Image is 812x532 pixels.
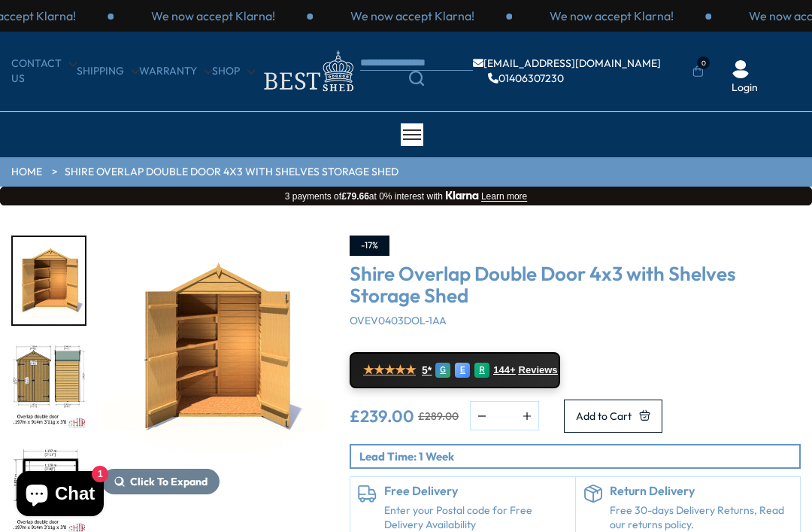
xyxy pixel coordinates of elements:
div: -17% [350,236,389,256]
img: logo [255,47,360,96]
a: Search [360,71,473,86]
a: ★★★★★ 5* G E R 144+ Reviews [350,352,560,388]
img: Overlap4x3DoubleDoormft_0929de9f-4c3e-498e-a644-d2db901831af_200x200.jpg [13,342,85,430]
a: 0 [692,64,704,79]
span: Click To Expand [130,475,208,488]
div: 3 / 3 [512,8,711,24]
span: OVEV0403DOL-1AA [350,314,447,327]
img: User Icon [732,60,750,78]
a: Shire Overlap Double Door 4x3 with Shelves Storage Shed [65,165,398,180]
span: Add to Cart [576,411,632,421]
a: Shipping [77,64,139,79]
button: Add to Cart [564,400,662,433]
h3: Shire Overlap Double Door 4x3 with Shelves Storage Shed [350,263,801,306]
img: Shire Overlap Double Door 4x3 with Shelves Storage Shed - Best Shed [101,236,327,461]
del: £289.00 [418,411,459,421]
h6: Free Delivery [384,485,568,498]
a: Login [732,81,758,96]
span: 0 [697,56,710,69]
div: 2 / 11 [11,341,86,431]
a: CONTACT US [11,56,77,86]
div: 2 / 3 [313,8,512,24]
span: Reviews [519,364,558,376]
div: R [474,363,489,378]
ins: £239.00 [350,408,414,424]
p: We now accept Klarna! [151,8,275,24]
a: HOME [11,165,42,180]
a: [EMAIL_ADDRESS][DOMAIN_NAME] [473,58,661,68]
button: Click To Expand [101,469,220,494]
div: G [435,363,450,378]
a: Warranty [139,64,212,79]
span: ★★★★★ [363,363,416,377]
h6: Return Delivery [610,485,793,498]
p: We now accept Klarna! [350,8,474,24]
inbox-online-store-chat: Shopify online store chat [12,471,108,520]
p: Lead Time: 1 Week [359,448,799,464]
a: 01406307230 [488,73,564,84]
div: 1 / 11 [11,236,86,326]
img: Overlap4x3DoubleDoor000SHELVES_1d8ad9cd-0362-4006-b6ea-296377cdc37a_200x200.jpg [13,237,85,324]
div: 1 / 3 [114,8,313,24]
p: We now accept Klarna! [550,8,674,24]
span: 144+ [493,364,515,376]
div: E [455,363,470,378]
a: Shop [212,64,255,79]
